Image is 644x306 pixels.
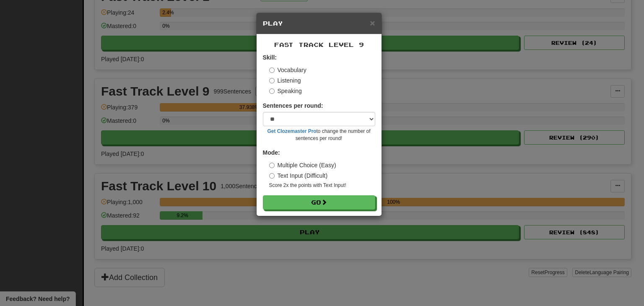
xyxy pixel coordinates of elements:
label: Speaking [269,87,302,95]
strong: Skill: [263,54,277,61]
input: Text Input (Difficult) [269,173,275,179]
input: Vocabulary [269,67,275,73]
a: Get Clozemaster Pro [267,128,317,134]
span: × [370,18,375,28]
input: Listening [269,78,275,83]
label: Sentences per round: [263,101,323,110]
button: Go [263,195,375,210]
small: to change the number of sentences per round! [263,128,375,142]
label: Listening [269,76,301,85]
strong: Mode: [263,149,280,156]
input: Speaking [269,88,275,94]
input: Multiple Choice (Easy) [269,163,275,168]
span: Fast Track Level 9 [274,41,364,48]
small: Score 2x the points with Text Input ! [269,182,375,189]
button: Close [370,18,375,27]
label: Text Input (Difficult) [269,171,328,180]
h5: Play [263,19,375,28]
label: Vocabulary [269,66,306,74]
label: Multiple Choice (Easy) [269,161,336,169]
